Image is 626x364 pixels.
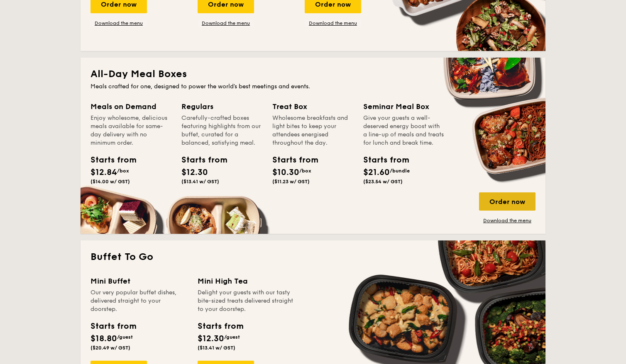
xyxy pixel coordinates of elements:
div: Our very popular buffet dishes, delivered straight to your doorstep. [90,289,188,313]
div: Treat Box [272,101,353,112]
span: /box [117,168,129,174]
span: ($13.41 w/ GST) [198,345,235,351]
span: $18.80 [90,334,117,344]
span: /bundle [390,168,410,174]
div: Delight your guests with our tasty bite-sized treats delivered straight to your doorstep. [198,289,295,313]
div: Seminar Meal Box [363,101,444,112]
span: ($23.54 w/ GST) [363,179,403,184]
div: Meals crafted for one, designed to power the world's best meetings and events. [90,83,536,91]
div: Meals on Demand [90,101,171,112]
span: /box [299,168,311,174]
span: /guest [224,334,240,340]
div: Starts from [90,320,136,332]
h2: All-Day Meal Boxes [90,68,536,81]
div: Carefully-crafted boxes featuring highlights from our buffet, curated for a balanced, satisfying ... [181,114,262,147]
span: ($13.41 w/ GST) [181,179,219,184]
span: $21.60 [363,167,390,177]
div: Starts from [90,154,128,166]
div: Wholesome breakfasts and light bites to keep your attendees energised throughout the day. [272,114,353,147]
div: Regulars [181,101,262,112]
a: Download the menu [479,217,536,224]
span: ($14.00 w/ GST) [90,179,130,184]
div: Give your guests a well-deserved energy boost with a line-up of meals and treats for lunch and br... [363,114,444,147]
span: $12.30 [198,334,224,344]
div: Starts from [198,320,243,332]
div: Mini Buffet [90,275,188,287]
span: ($20.49 w/ GST) [90,345,130,351]
div: Order now [479,192,536,211]
div: Enjoy wholesome, delicious meals available for same-day delivery with no minimum order. [90,114,171,147]
span: $12.84 [90,167,117,177]
span: /guest [117,334,133,340]
a: Download the menu [198,20,254,27]
span: $10.30 [272,167,299,177]
a: Download the menu [90,20,147,27]
h2: Buffet To Go [90,250,536,264]
span: $12.30 [181,167,208,177]
div: Starts from [181,154,219,166]
div: Starts from [272,154,310,166]
div: Mini High Tea [198,275,295,287]
span: ($11.23 w/ GST) [272,179,310,184]
div: Starts from [363,154,401,166]
a: Download the menu [305,20,361,27]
